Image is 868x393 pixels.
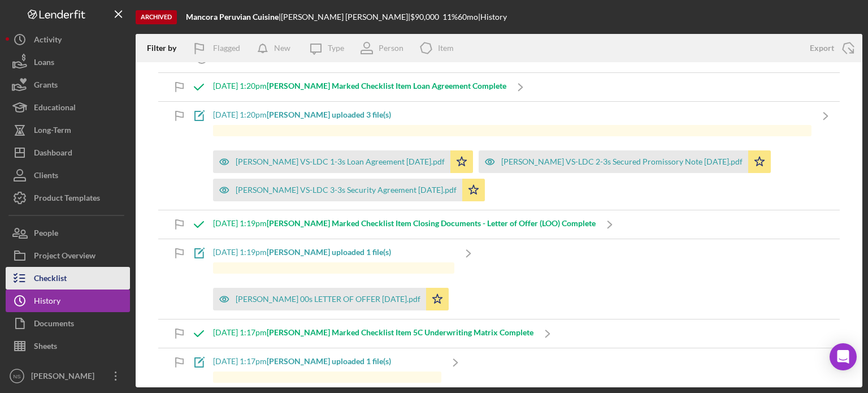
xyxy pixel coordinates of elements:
[830,343,857,370] div: Open Intercom Messenger
[34,51,54,76] div: Loans
[34,267,67,292] div: Checklist
[34,222,58,247] div: People
[13,373,20,379] text: NS
[267,218,596,228] b: [PERSON_NAME] Marked Checklist Item Closing Documents - Letter of Offer (LOO) Complete
[34,74,58,99] div: Grants
[6,290,130,312] button: History
[34,312,74,338] div: Documents
[185,319,562,348] a: [DATE] 1:17pm[PERSON_NAME] Marked Checklist Item 5C Underwriting Matrix Complete
[34,187,100,212] div: Product Templates
[213,288,449,310] button: [PERSON_NAME] 00s LETTER OF OFFER [DATE].pdf
[185,73,535,101] a: [DATE] 1:20pm[PERSON_NAME] Marked Checklist Item Loan Agreement Complete
[213,179,485,201] button: [PERSON_NAME] VS-LDC 3-3s Security Agreement [DATE].pdf
[6,222,130,244] button: People
[6,312,130,335] button: Documents
[6,119,130,141] button: Long-Term
[185,102,840,210] a: [DATE] 1:20pm[PERSON_NAME] uploaded 3 file(s)[PERSON_NAME] VS-LDC 1-3s Loan Agreement [DATE].pdf[...
[798,37,862,59] button: Export
[213,37,240,59] div: Flagged
[501,157,743,166] div: [PERSON_NAME] VS-LDC 2-3s Secured Promissory Note [DATE].pdf
[6,335,130,357] button: Sheets
[34,141,72,167] div: Dashboard
[6,28,130,51] button: Activity
[213,219,596,228] div: [DATE] 1:19pm
[458,12,478,21] div: 60 mo
[34,28,62,54] div: Activity
[34,290,60,315] div: History
[6,244,130,267] button: Project Overview
[442,12,458,21] div: 11 %
[274,37,290,59] div: New
[438,44,454,53] div: Item
[6,365,130,387] button: NS[PERSON_NAME]
[379,44,403,53] div: Person
[6,141,130,164] button: Dashboard
[136,10,177,24] div: Archived
[6,96,130,119] button: Educational
[267,356,391,366] b: [PERSON_NAME] uploaded 1 file(s)
[6,267,130,290] button: Checklist
[236,295,420,304] div: [PERSON_NAME] 00s LETTER OF OFFER [DATE].pdf
[28,365,102,390] div: [PERSON_NAME]
[6,164,130,187] button: Clients
[34,96,76,122] div: Educational
[34,164,58,189] div: Clients
[185,239,483,319] a: [DATE] 1:19pm[PERSON_NAME] uploaded 1 file(s)[PERSON_NAME] 00s LETTER OF OFFER [DATE].pdf
[147,44,185,53] div: Filter by
[478,12,507,21] div: | History
[213,357,441,366] div: [DATE] 1:17pm
[267,81,506,90] b: [PERSON_NAME] Marked Checklist Item Loan Agreement Complete
[34,244,96,270] div: Project Overview
[213,328,533,337] div: [DATE] 1:17pm
[185,37,251,59] button: Flagged
[236,185,457,195] div: [PERSON_NAME] VS-LDC 3-3s Security Agreement [DATE].pdf
[6,74,130,96] button: Grants
[236,157,445,166] div: [PERSON_NAME] VS-LDC 1-3s Loan Agreement [DATE].pdf
[186,12,281,21] div: |
[213,81,506,90] div: [DATE] 1:20pm
[810,37,834,59] div: Export
[186,12,279,21] b: Mancora Peruvian Cuisine
[281,12,410,21] div: [PERSON_NAME] [PERSON_NAME] |
[213,150,473,173] button: [PERSON_NAME] VS-LDC 1-3s Loan Agreement [DATE].pdf
[6,187,130,209] button: Product Templates
[213,248,454,257] div: [DATE] 1:19pm
[479,150,771,173] button: [PERSON_NAME] VS-LDC 2-3s Secured Promissory Note [DATE].pdf
[267,247,391,257] b: [PERSON_NAME] uploaded 1 file(s)
[185,210,624,239] a: [DATE] 1:19pm[PERSON_NAME] Marked Checklist Item Closing Documents - Letter of Offer (LOO) Complete
[213,110,811,119] div: [DATE] 1:20pm
[34,335,57,360] div: Sheets
[328,44,344,53] div: Type
[267,327,533,337] b: [PERSON_NAME] Marked Checklist Item 5C Underwriting Matrix Complete
[251,37,302,59] button: New
[267,110,391,119] b: [PERSON_NAME] uploaded 3 file(s)
[6,51,130,74] button: Loans
[410,12,442,21] div: $90,000
[34,119,71,144] div: Long-Term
